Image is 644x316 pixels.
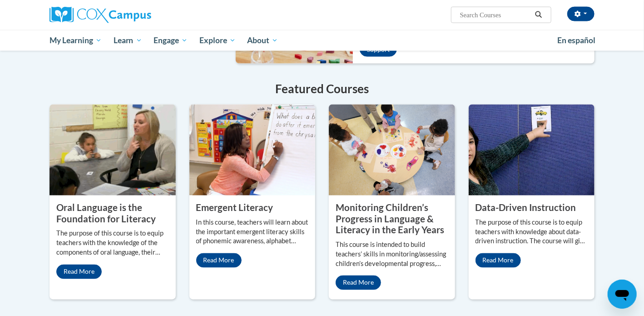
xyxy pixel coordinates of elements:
[189,105,316,196] img: Emergent Literacy
[36,30,608,51] div: Main menu
[476,253,521,268] a: Read More
[56,229,169,258] p: The purpose of this course is to equip teachers with the knowledge of the components of oral lang...
[50,7,222,23] a: Cox Campus
[247,35,278,46] span: About
[56,202,156,225] property: Oral Language is the Foundation for Literacy
[476,218,588,247] p: The purpose of this course is to equip teachers with knowledge about data-driven instruction. The...
[336,241,448,269] p: This course is intended to build teachers’ skills in monitoring/assessing children’s developmenta...
[154,35,188,46] span: Engage
[336,276,381,290] a: Read More
[114,35,142,46] span: Learn
[108,30,148,51] a: Learn
[532,10,545,20] button: Search
[242,30,284,51] a: About
[608,280,637,309] iframe: Button to launch messaging window
[50,80,594,98] h4: Featured Courses
[196,202,273,213] property: Emergent Literacy
[193,30,242,51] a: Explore
[551,31,601,50] a: En español
[50,7,151,23] img: Cox Campus
[44,30,108,51] a: My Learning
[329,105,455,196] img: Monitoring Children’s Progress in Language & Literacy in the Early Years
[567,7,594,21] button: Account Settings
[199,35,236,46] span: Explore
[50,35,102,46] span: My Learning
[469,105,595,196] img: Data-Driven Instruction
[56,265,102,279] a: Read More
[336,202,444,236] property: Monitoring Children’s Progress in Language & Literacy in the Early Years
[476,202,576,213] property: Data-Driven Instruction
[50,105,176,196] img: Oral Language is the Foundation for Literacy
[148,30,193,51] a: Engage
[557,35,595,45] span: En español
[459,10,532,20] input: Search Courses
[196,218,309,247] p: In this course, teachers will learn about the important emergent literacy skills of phonemic awar...
[196,253,242,268] a: Read More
